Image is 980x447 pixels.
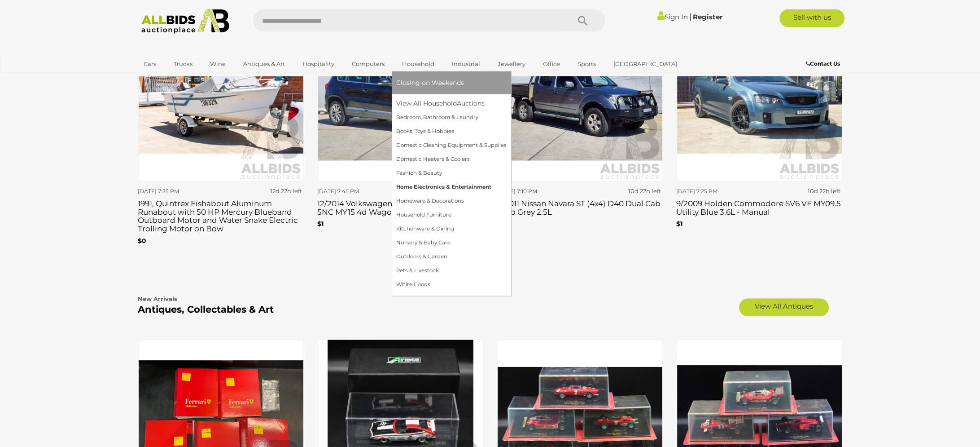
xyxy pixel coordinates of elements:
[237,56,291,71] a: Antiques & Art
[297,56,340,71] a: Hospitality
[136,9,234,34] img: Allbids.com.au
[138,15,304,256] a: [DATE] 7:35 PM 12d 22h left 1991, Quintrex Fishabout Aluminum Runabout with 50 HP Mercury Blueban...
[657,12,688,21] a: Sign In
[497,186,577,196] div: [DATE] 7:10 PM
[396,56,440,71] a: Household
[806,58,842,68] a: Contact Us
[693,12,722,21] a: Register
[318,16,483,181] img: 12/2014 Volkswagen Tiguan 130 TDI (4x4) 5NC MY15 4d Wagon Black 2.0L
[739,298,829,316] a: View All Antiques
[138,237,146,245] b: $0
[497,197,663,216] h3: 8/2011 Nissan Navara ST (4x4) D40 Dual Cab P/Up Grey 2.5L
[204,56,232,71] a: Wine
[138,16,304,181] img: 1991, Quintrex Fishabout Aluminum Runabout with 50 HP Mercury Blueband Outboard Motor and Water S...
[779,9,844,27] a: Sell with us
[168,56,198,71] a: Trucks
[572,56,602,71] a: Sports
[138,56,162,71] a: Cars
[676,15,842,256] a: [DATE] 7:25 PM 10d 22h left 9/2009 Holden Commodore SV6 VE MY09.5 Utility Blue 3.6L - Manual $1
[560,9,605,31] button: Search
[497,16,663,181] img: 8/2011 Nissan Navara ST (4x4) D40 Dual Cab P/Up Grey 2.5L
[138,197,304,233] h3: 1991, Quintrex Fishabout Aluminum Runabout with 50 HP Mercury Blueband Outboard Motor and Water S...
[537,56,566,71] a: Office
[608,56,683,71] a: [GEOGRAPHIC_DATA]
[676,220,682,228] b: $1
[446,56,486,71] a: Industrial
[689,11,691,21] span: |
[497,15,663,256] a: [DATE] 7:10 PM 10d 22h left 8/2011 Nissan Navara ST (4x4) D40 Dual Cab P/Up Grey 2.5L $0
[138,186,218,196] div: [DATE] 7:35 PM
[346,56,390,71] a: Computers
[676,197,842,216] h3: 9/2009 Holden Commodore SV6 VE MY09.5 Utility Blue 3.6L - Manual
[492,56,531,71] a: Jewellery
[317,197,483,216] h3: 12/2014 Volkswagen Tiguan 130 TDI (4x4) 5NC MY15 4d Wagon Black 2.0L
[628,187,661,195] strong: 10d 22h left
[317,186,397,196] div: [DATE] 7:45 PM
[138,304,274,315] b: Antiques, Collectables & Art
[138,295,177,302] b: New Arrivals
[808,187,840,195] strong: 10d 22h left
[270,187,302,195] strong: 12d 22h left
[677,16,842,181] img: 9/2009 Holden Commodore SV6 VE MY09.5 Utility Blue 3.6L - Manual
[317,15,483,256] a: [DATE] 7:45 PM 5d 23h left 12/2014 Volkswagen Tiguan 130 TDI (4x4) 5NC MY15 4d Wagon Black 2.0L $1
[317,220,324,228] b: $1
[806,60,840,66] b: Contact Us
[676,186,756,196] div: [DATE] 7:25 PM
